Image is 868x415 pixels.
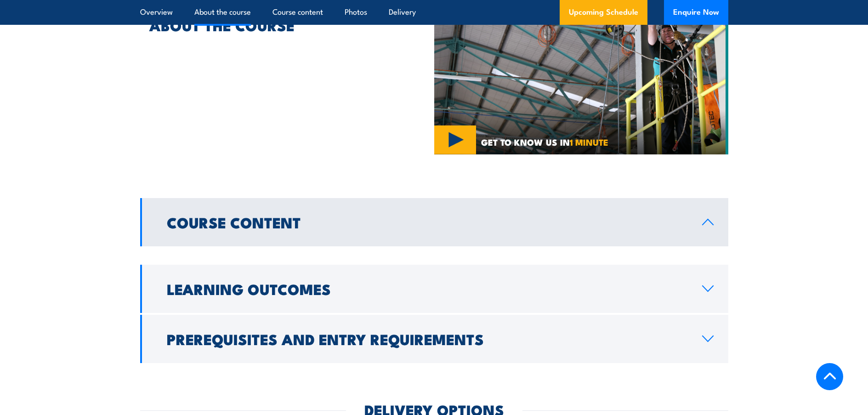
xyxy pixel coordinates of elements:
[570,135,608,148] strong: 1 MINUTE
[167,282,687,295] h2: Learning Outcomes
[167,216,687,228] h2: Course Content
[149,18,392,31] h2: ABOUT THE COURSE
[140,315,728,363] a: Prerequisites and Entry Requirements
[481,138,608,146] span: GET TO KNOW US IN
[140,198,728,246] a: Course Content
[140,265,728,313] a: Learning Outcomes
[167,332,687,345] h2: Prerequisites and Entry Requirements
